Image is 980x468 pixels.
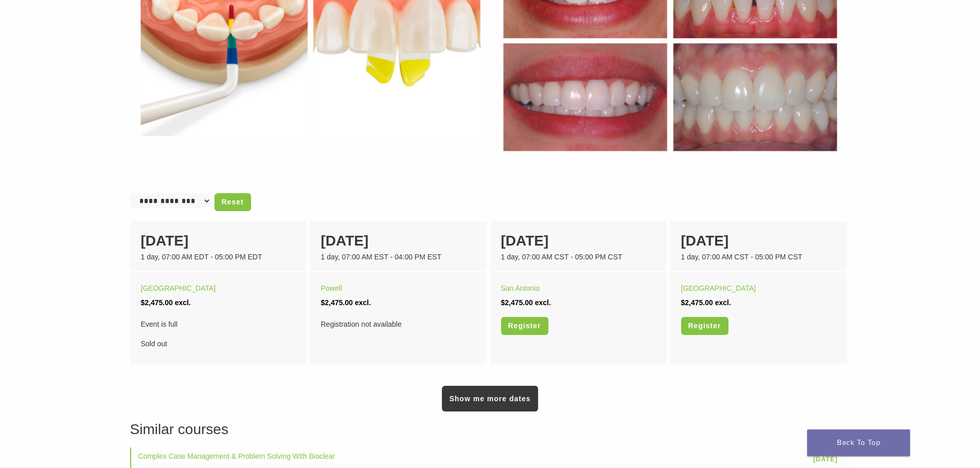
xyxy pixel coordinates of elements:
a: Complex Case Management & Problem Solving With Bioclear [138,452,335,460]
div: [DATE] [321,230,476,252]
span: excl. [535,298,551,307]
div: [DATE] [141,230,296,252]
div: [DATE] [501,230,656,252]
h3: Similar courses [130,419,850,440]
span: $2,475.00 [141,298,173,307]
div: Sold out [141,317,296,351]
a: Register [501,317,548,335]
span: $2,475.00 [321,298,353,307]
a: Reset [215,193,251,211]
div: 1 day, 07:00 AM CST - 05:00 PM CST [501,252,656,263]
div: 1 day, 07:00 AM EST - 04:00 PM EST [321,252,476,263]
div: 1 day, 07:00 AM EDT - 05:00 PM EDT [141,252,296,263]
a: [GEOGRAPHIC_DATA] [141,284,216,292]
span: $2,475.00 [681,298,713,307]
a: Register [681,317,728,335]
div: [DATE] [681,230,836,252]
span: excl. [715,298,731,307]
a: Show me more dates [442,386,538,411]
a: San Antonio [501,284,540,292]
span: $2,475.00 [501,298,533,307]
a: [DATE] [808,451,843,467]
span: excl. [355,298,371,307]
div: 1 day, 07:00 AM CST - 05:00 PM CST [681,252,836,263]
a: Powell [321,284,342,292]
a: Back To Top [807,429,910,456]
a: [GEOGRAPHIC_DATA] [681,284,756,292]
span: Event is full [141,317,296,331]
div: Registration not available [321,317,476,331]
span: excl. [175,298,191,307]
